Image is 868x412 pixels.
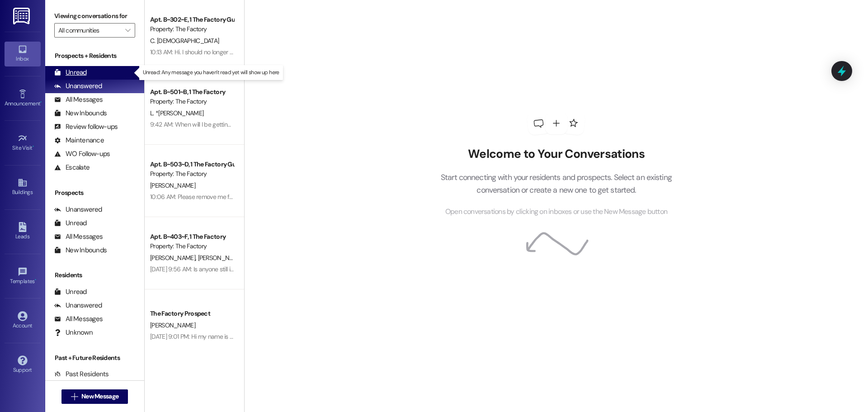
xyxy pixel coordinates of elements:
p: Start connecting with your residents and prospects. Select an existing conversation or create a n... [427,171,685,197]
span: • [40,99,42,105]
span: [PERSON_NAME] [150,181,195,189]
img: ResiDesk Logo [13,8,32,24]
div: Prospects + Residents [45,51,144,61]
div: All Messages [54,314,103,324]
i:  [125,27,130,34]
label: Viewing conversations for [54,9,135,23]
div: Residents [45,270,144,280]
div: Unanswered [54,81,102,91]
span: [PERSON_NAME] [150,254,198,262]
span: [PERSON_NAME] [198,254,245,262]
a: Account [5,308,41,333]
div: Prospects [45,188,144,198]
div: Review follow-ups [54,122,118,132]
div: Maintenance [54,136,104,145]
div: New Inbounds [54,109,107,118]
a: Leads [5,219,41,244]
div: Past Residents [54,369,109,379]
a: Site Visit • [5,131,41,155]
input: All communities [58,23,121,38]
span: Open conversations by clicking on inboxes or use the New Message button [445,206,667,218]
div: Unknown [54,328,93,337]
p: Unread: Any message you haven't read yet will show up here [143,69,279,76]
div: Property: The Factory [150,169,234,179]
div: Apt. B~503~D, 1 The Factory Guarantors [150,160,234,169]
button: New Message [61,389,128,404]
div: Unanswered [54,205,102,214]
div: WO Follow-ups [54,149,110,159]
i:  [71,393,78,400]
div: All Messages [54,95,103,104]
div: All Messages [54,232,103,242]
a: Buildings [5,175,41,199]
span: • [35,277,36,283]
div: Apt. B~501~B, 1 The Factory [150,87,234,97]
div: Escalate [54,163,90,172]
div: 10:06 AM: Please remove me from this list as my son graduated and moved out [150,193,359,201]
span: C. [DEMOGRAPHIC_DATA] [150,37,219,45]
div: Property: The Factory [150,242,234,251]
h2: Welcome to Your Conversations [427,147,685,161]
a: Templates • [5,264,41,289]
span: • [33,143,34,150]
div: Unread [54,287,87,297]
div: Past + Future Residents [45,353,144,363]
a: Support [5,353,41,377]
div: [DATE] 9:56 AM: Is anyone still in the apartment? I just got the stuff about the cleaning respons... [150,265,667,273]
div: Unread [54,218,87,228]
span: [PERSON_NAME] [150,321,195,329]
div: Apt. B~403~F, 1 The Factory [150,232,234,242]
div: Apt. B~302~E, 1 The Factory Guarantors [150,15,234,24]
a: Inbox [5,42,41,66]
span: New Message [81,392,118,401]
div: 9:42 AM: When will I be getting my deposit back? [150,120,279,128]
div: Unread [54,68,87,77]
div: Unanswered [54,301,102,310]
div: The Factory Prospect [150,309,234,318]
div: Property: The Factory [150,97,234,106]
div: Property: The Factory [150,24,234,34]
div: 10:13 AM: Hi. I should no longer be a guarantor on [PERSON_NAME] contract [150,48,347,56]
span: L. *[PERSON_NAME] [150,109,203,117]
div: New Inbounds [54,246,107,255]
